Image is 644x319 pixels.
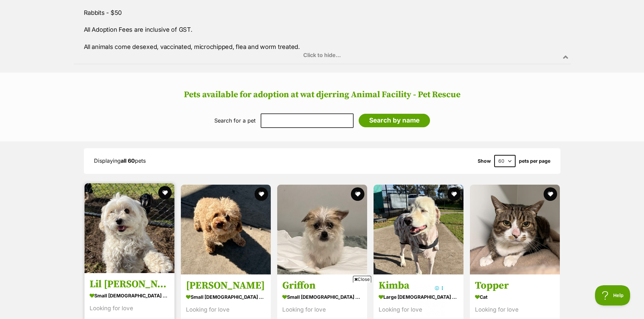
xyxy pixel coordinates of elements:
span: Close [353,276,371,283]
span: Show [478,158,491,164]
div: Cat [475,292,555,302]
p: Rabbits - $50 [84,8,560,17]
img: Lola Copacobana [181,185,271,274]
h3: Kimba [379,279,458,292]
iframe: Advertisement [199,285,445,316]
div: Looking for love [186,305,266,314]
button: favourite [255,187,268,201]
div: Looking for love [90,304,169,313]
h2: Pets available for adoption at wat djerring Animal Facility - Pet Rescue [7,90,637,100]
strong: all 60 [121,157,135,164]
img: Topper [470,185,560,274]
div: small [DEMOGRAPHIC_DATA] Dog [90,291,169,300]
button: favourite [351,187,364,201]
img: Lil Miss Ruby [85,183,174,273]
div: Click to hide... [74,11,571,64]
div: large [DEMOGRAPHIC_DATA] Dog [379,292,458,302]
span: Displaying pets [94,157,146,164]
img: Griffon [277,185,367,274]
button: favourite [447,187,461,201]
div: small [DEMOGRAPHIC_DATA] Dog [186,292,266,302]
label: pets per page [519,158,550,164]
label: Search for a pet [214,117,256,124]
iframe: Help Scout Beacon - Open [595,285,630,305]
h3: [PERSON_NAME] [186,279,266,292]
button: favourite [544,187,557,201]
h3: Topper [475,279,555,292]
h3: Lil [PERSON_NAME] [90,278,169,291]
button: favourite [158,186,172,200]
img: Kimba [374,185,463,274]
h3: Griffon [282,279,362,292]
input: Search by name [359,114,430,127]
div: Looking for love [379,305,458,314]
div: Looking for love [475,305,555,314]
